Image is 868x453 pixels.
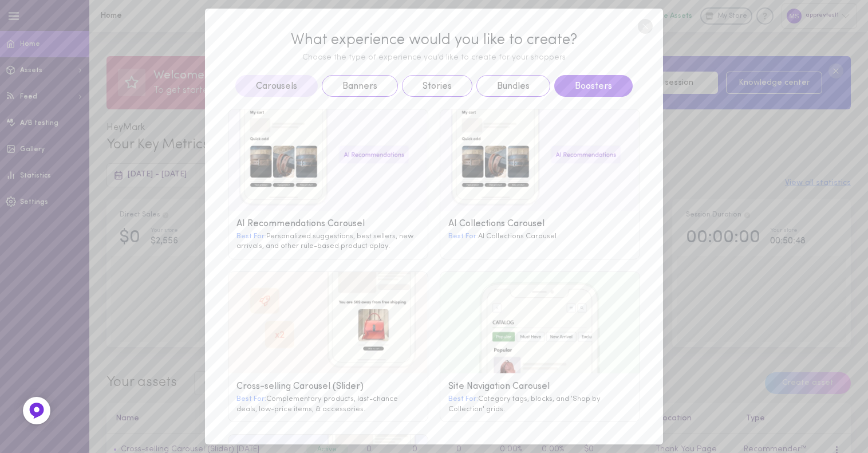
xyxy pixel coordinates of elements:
div: Cross-selling Carousel (Slider) [236,381,420,392]
span: Best For: [448,395,478,403]
div: AI Collections Carousel [448,231,632,242]
div: Personalized suggestions, best sellers, new arrivals, and other rule-based product dplay. [236,231,420,251]
button: Banners [322,75,398,97]
img: Feedback Button [28,402,45,419]
button: Bundles [476,75,550,97]
div: What experience would you like to create? [228,31,640,49]
span: Best For: [448,233,478,240]
div: Site Navigation Carousel [448,381,632,392]
div: AI Recommendations Carousel [236,219,420,230]
div: Choose the type of experience you’d like to create for your shoppers [228,53,640,63]
span: Best For: [236,233,266,240]
button: Boosters [554,75,633,97]
div: AI Collections Carousel [448,219,632,230]
span: Best For: [236,395,266,403]
div: Complementary products, last-chance deals, low-price items, & accessories. [236,394,420,413]
button: Carousels [235,75,318,97]
button: Stories [402,75,472,97]
div: Category tags, blocks, and 'Shop by Collection' grids. [448,394,632,413]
